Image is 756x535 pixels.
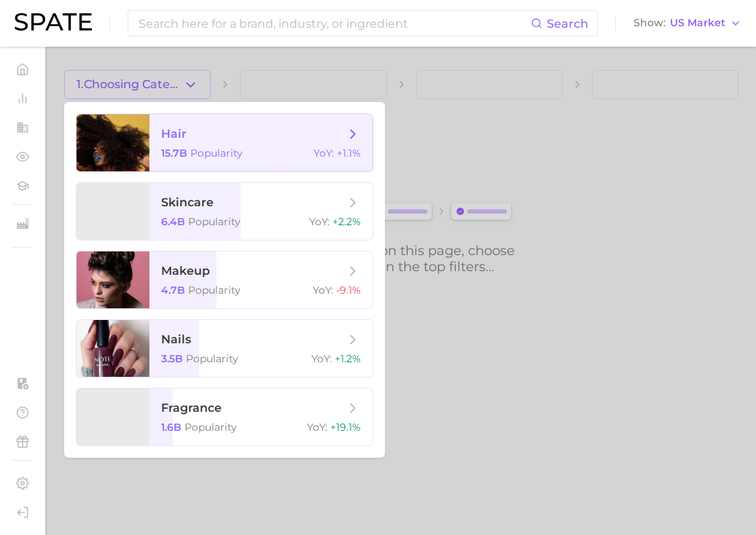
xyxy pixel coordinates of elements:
span: Popularity [184,421,237,434]
span: +2.2% [332,215,361,228]
span: 1.6b [161,421,182,434]
span: 3.5b [161,352,183,365]
span: YoY : [307,421,327,434]
span: US Market [670,19,725,27]
span: +1.1% [337,147,361,160]
input: Search here for a brand, industry, or ingredient [137,11,531,36]
span: +1.2% [335,352,361,365]
span: nails [161,332,191,346]
span: Show [634,19,666,27]
ul: 1.Choosing Category [64,102,385,458]
span: Popularity [188,284,241,297]
span: 4.7b [161,284,185,297]
span: hair [161,127,187,141]
span: YoY : [313,147,334,160]
span: Popularity [186,352,238,365]
img: SPATE [15,13,92,31]
a: Log out. Currently logged in as Brennan McVicar with e-mail brennan@spate.nyc. [12,501,34,523]
span: YoY : [313,284,333,297]
span: Popularity [190,147,243,160]
span: Popularity [188,215,241,228]
span: makeup [161,264,210,278]
span: skincare [161,195,214,209]
span: YoY : [311,352,332,365]
span: +19.1% [330,421,361,434]
span: Search [547,17,588,31]
button: ShowUS Market [630,14,745,33]
span: -9.1% [336,284,361,297]
span: fragrance [161,401,222,415]
span: 6.4b [161,215,185,228]
span: 15.7b [161,147,187,160]
span: YoY : [309,215,330,228]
